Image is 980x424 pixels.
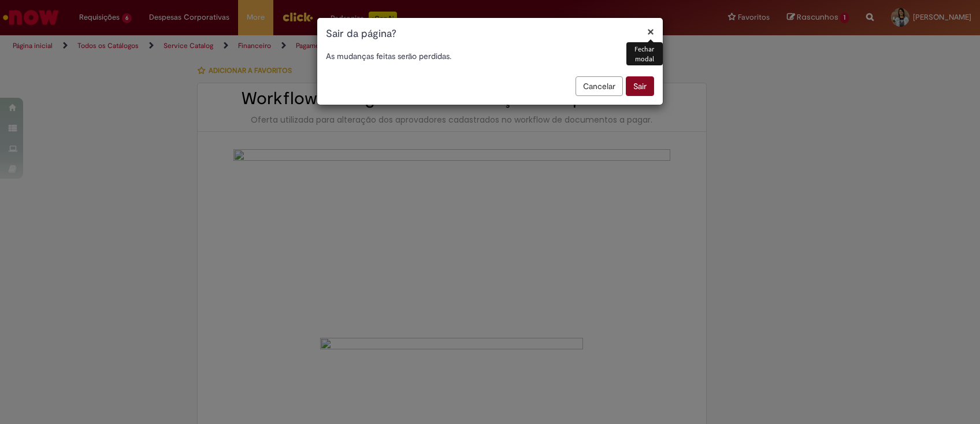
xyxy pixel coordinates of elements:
h1: Sair da página? [326,27,654,42]
div: Fechar modal [626,42,663,65]
button: Sair [626,76,654,96]
button: Cancelar [576,76,623,96]
button: Fechar modal [647,25,654,38]
p: As mudanças feitas serão perdidas. [326,50,654,62]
